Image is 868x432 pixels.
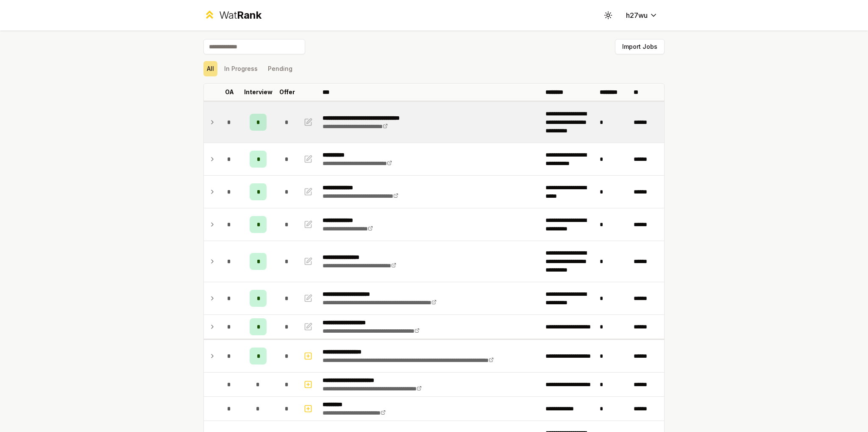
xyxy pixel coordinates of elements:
[615,39,665,54] button: Import Jobs
[203,8,262,22] a: WatRank
[221,61,261,76] button: In Progress
[225,88,234,96] p: OA
[203,61,217,76] button: All
[219,8,262,22] div: Wat
[264,61,296,76] button: Pending
[279,88,295,96] p: Offer
[626,10,648,20] span: h27wu
[244,88,273,96] p: Interview
[619,8,665,23] button: h27wu
[237,9,262,21] span: Rank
